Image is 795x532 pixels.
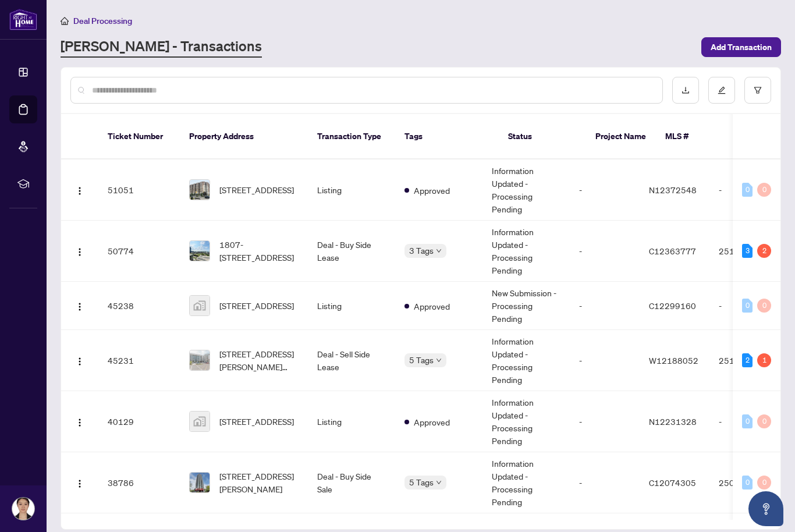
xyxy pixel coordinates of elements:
th: Tags [395,114,499,159]
div: 0 [757,183,771,197]
td: 45238 [98,282,180,330]
img: thumbnail-img [190,473,210,492]
td: Listing [308,391,395,452]
th: Transaction Type [308,114,395,159]
span: N12231328 [649,416,697,427]
button: Logo [70,180,89,199]
td: - [709,282,791,330]
td: - [570,330,640,391]
button: edit [708,77,735,104]
td: - [570,159,640,221]
div: 3 [742,244,753,258]
img: logo [9,9,37,30]
img: thumbnail-img [190,241,210,261]
span: 1807-[STREET_ADDRESS] [219,238,299,264]
td: - [709,391,791,452]
th: MLS # [656,114,726,159]
img: Logo [75,302,84,311]
span: C12299160 [649,300,696,311]
button: filter [744,77,771,104]
td: Deal - Buy Side Sale [308,452,395,513]
th: Ticket Number [98,114,180,159]
span: download [682,86,690,94]
td: 50774 [98,221,180,282]
div: 0 [742,299,753,313]
td: - [570,221,640,282]
span: 5 Tags [409,353,434,367]
button: Open asap [748,491,783,526]
div: 0 [742,414,753,428]
div: 0 [757,299,771,313]
button: Logo [70,242,89,260]
span: Deal Processing [73,16,132,26]
a: [PERSON_NAME] - Transactions [61,37,262,58]
button: Add Transaction [701,37,781,57]
span: Approved [414,184,450,197]
img: Logo [75,479,84,488]
td: - [570,452,640,513]
td: Information Updated - Processing Pending [482,391,570,452]
span: [STREET_ADDRESS] [219,183,294,196]
img: Logo [75,357,84,366]
td: 2513961 [709,221,791,282]
div: 0 [757,414,771,428]
button: Logo [70,296,89,315]
td: Information Updated - Processing Pending [482,452,570,513]
span: [STREET_ADDRESS] [219,299,294,312]
td: 45231 [98,330,180,391]
span: [STREET_ADDRESS][PERSON_NAME][PERSON_NAME] [219,347,299,373]
th: Property Address [180,114,308,159]
button: download [672,77,699,104]
img: thumbnail-img [190,350,210,370]
span: down [436,480,442,485]
span: down [436,357,442,363]
td: - [709,159,791,221]
div: 0 [742,476,753,490]
td: New Submission - Processing Pending [482,282,570,330]
img: thumbnail-img [190,180,210,200]
td: Deal - Sell Side Lease [308,330,395,391]
span: filter [754,86,762,94]
td: Information Updated - Processing Pending [482,159,570,221]
img: thumbnail-img [190,412,210,431]
span: down [436,248,442,254]
td: 2511314 [709,330,791,391]
span: [STREET_ADDRESS][PERSON_NAME] [219,470,299,495]
span: W12188052 [649,355,698,366]
td: 38786 [98,452,180,513]
td: - [570,391,640,452]
button: Logo [70,412,89,431]
span: N12372548 [649,185,697,195]
span: C12074305 [649,477,696,488]
td: Listing [308,282,395,330]
td: 40129 [98,391,180,452]
div: 1 [757,353,771,367]
th: Status [499,114,586,159]
img: Logo [75,186,84,196]
td: Listing [308,159,395,221]
div: 0 [742,183,753,197]
td: Information Updated - Processing Pending [482,221,570,282]
div: 2 [742,353,753,367]
td: Deal - Buy Side Lease [308,221,395,282]
td: - [570,282,640,330]
span: Approved [414,300,450,313]
img: Logo [75,418,84,427]
span: home [61,17,69,25]
span: Add Transaction [711,38,772,56]
th: Project Name [586,114,656,159]
div: 0 [757,476,771,490]
img: thumbnail-img [190,296,210,315]
span: Approved [414,416,450,428]
img: Logo [75,247,84,257]
td: 2508597 [709,452,791,513]
button: Logo [70,351,89,370]
span: edit [718,86,726,94]
span: [STREET_ADDRESS] [219,415,294,428]
span: 3 Tags [409,244,434,257]
div: 2 [757,244,771,258]
span: C12363777 [649,246,696,256]
td: 51051 [98,159,180,221]
td: Information Updated - Processing Pending [482,330,570,391]
img: Profile Icon [12,498,34,520]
